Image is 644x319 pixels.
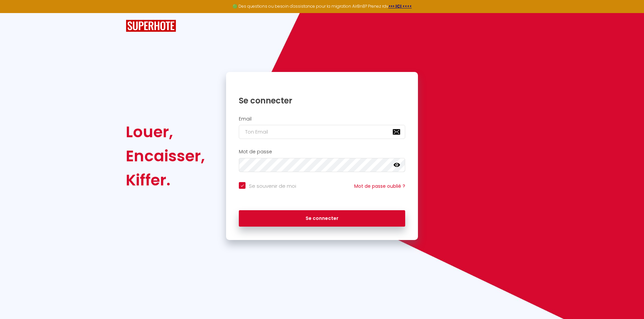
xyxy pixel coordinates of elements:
h1: Se connecter [239,95,405,106]
button: Se connecter [239,210,405,227]
div: Kiffer. [126,168,205,192]
div: Louer, [126,120,205,144]
a: >>> ICI <<<< [388,3,412,9]
input: Ton Email [239,125,405,139]
div: Encaisser, [126,144,205,168]
h2: Email [239,116,405,122]
a: Mot de passe oublié ? [354,183,405,189]
img: SuperHote logo [126,20,176,32]
h2: Mot de passe [239,149,405,155]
